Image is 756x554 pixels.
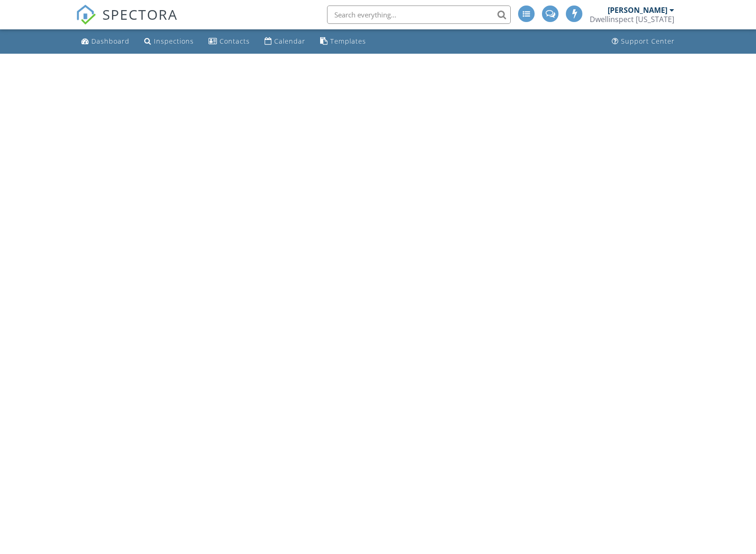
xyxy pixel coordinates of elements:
[220,37,250,45] div: Contacts
[590,15,674,24] div: Dwellinspect Arizona
[327,6,511,24] input: Search everything...
[608,6,667,15] div: [PERSON_NAME]
[274,37,305,45] div: Calendar
[316,33,370,50] a: Templates
[154,37,194,45] div: Inspections
[78,33,133,50] a: Dashboard
[621,37,675,45] div: Support Center
[608,33,678,50] a: Support Center
[261,33,309,50] a: Calendar
[91,37,130,45] div: Dashboard
[76,5,96,25] img: The Best Home Inspection Software - Spectora
[141,33,197,50] a: Inspections
[76,12,178,32] a: SPECTORA
[205,33,254,50] a: Contacts
[102,5,178,24] span: SPECTORA
[330,37,366,45] div: Templates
